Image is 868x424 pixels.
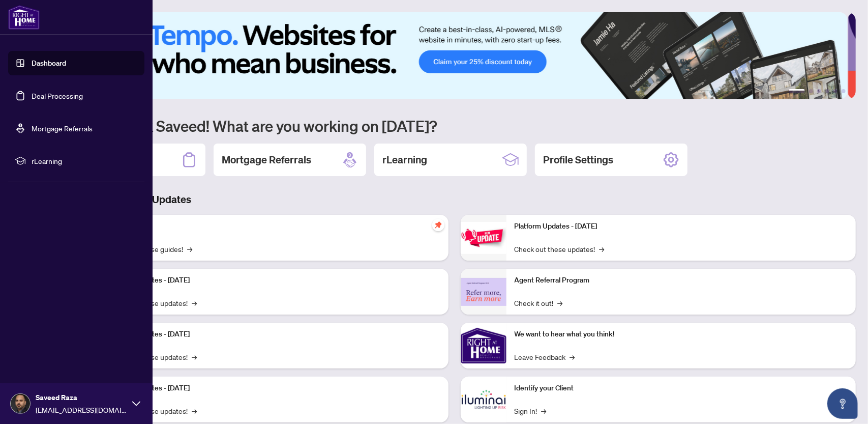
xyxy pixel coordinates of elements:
[817,89,821,93] button: 3
[515,243,605,255] a: Check out these updates!→
[842,89,846,93] button: 6
[11,394,30,413] img: Profile Icon
[107,275,440,286] p: Platform Updates - [DATE]
[809,89,813,93] button: 2
[53,12,848,99] img: Slide 0
[461,377,506,422] img: Identify your Client
[32,155,137,166] span: rLearning
[515,221,848,232] p: Platform Updates - [DATE]
[600,243,605,255] span: →
[32,91,83,100] a: Deal Processing
[515,329,848,340] p: We want to hear what you think!
[515,297,563,308] a: Check it out!→
[192,351,197,362] span: →
[543,153,613,167] h2: Profile Settings
[461,222,506,254] img: Platform Updates - June 23, 2025
[36,392,127,403] span: Saveed Raza
[825,89,829,93] button: 4
[515,383,848,394] p: Identify your Client
[558,297,563,308] span: →
[53,192,856,207] h3: Brokerage & Industry Updates
[32,59,66,68] a: Dashboard
[107,329,440,340] p: Platform Updates - [DATE]
[53,116,856,135] h1: Welcome back Saveed! What are you working on [DATE]?
[515,405,547,416] a: Sign In!→
[192,297,197,308] span: →
[515,275,848,286] p: Agent Referral Program
[187,243,192,255] span: →
[432,219,444,231] span: pushpin
[461,323,506,369] img: We want to hear what you think!
[107,221,440,232] p: Self-Help
[789,89,805,93] button: 1
[192,405,197,416] span: →
[32,124,93,133] a: Mortgage Referrals
[515,351,575,362] a: Leave Feedback→
[107,383,440,394] p: Platform Updates - [DATE]
[570,351,575,362] span: →
[382,153,427,167] h2: rLearning
[833,89,837,93] button: 5
[222,153,311,167] h2: Mortgage Referrals
[542,405,547,416] span: →
[36,404,127,415] span: [EMAIL_ADDRESS][DOMAIN_NAME]
[461,278,506,306] img: Agent Referral Program
[827,388,858,419] button: Open asap
[8,5,40,30] img: logo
